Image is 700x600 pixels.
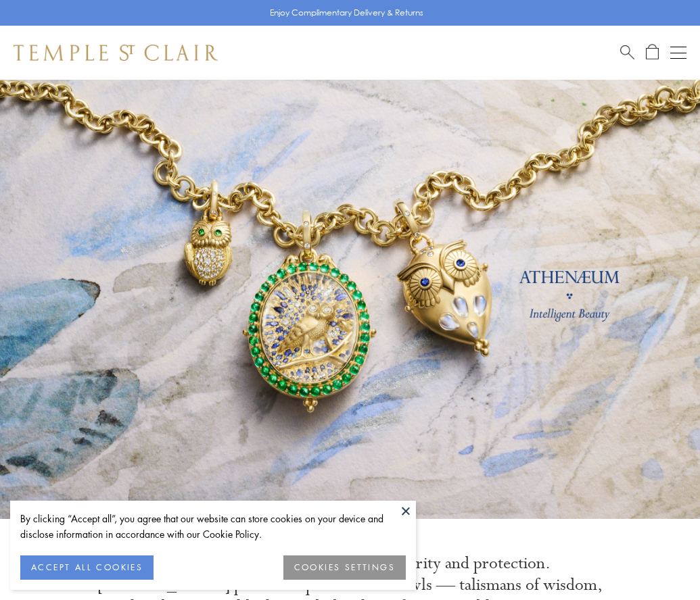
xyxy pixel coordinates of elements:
[270,6,423,20] p: Enjoy Complimentary Delivery & Returns
[20,511,406,542] div: By clicking “Accept all”, you agree that our website can store cookies on your device and disclos...
[20,555,154,580] button: ACCEPT ALL COOKIES
[646,44,659,61] a: Open Shopping Bag
[620,44,634,61] a: Search
[14,45,218,61] img: Temple St. Clair
[670,45,686,61] button: Open navigation
[283,555,406,580] button: COOKIES SETTINGS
